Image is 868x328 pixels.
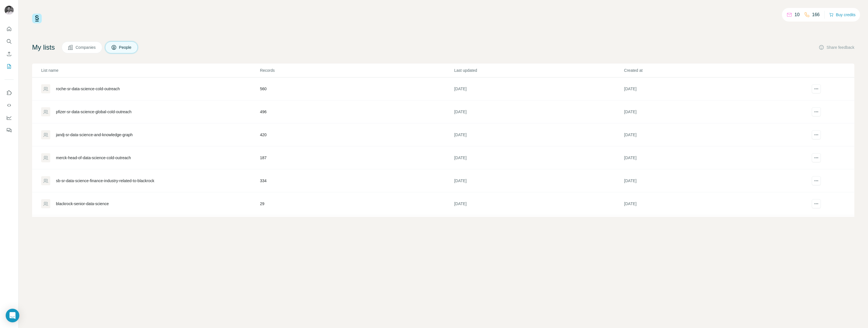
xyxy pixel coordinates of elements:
[829,11,856,19] button: Buy credits
[812,130,821,139] button: actions
[5,113,14,123] button: Dashboard
[5,125,14,135] button: Feedback
[260,169,454,192] td: 334
[5,100,14,110] button: Use Surfe API
[260,77,454,100] td: 560
[260,100,454,123] td: 496
[56,178,154,184] div: sb-sr-data-science-finance-industry-related-to-blackrock
[56,86,120,92] div: roche-sr-data-science-cold-outreach
[454,146,624,169] td: [DATE]
[260,146,454,169] td: 187
[56,109,132,115] div: pfizer-sr-data-science-global-cold-outreach
[454,77,624,100] td: [DATE]
[260,192,454,215] td: 29
[624,146,794,169] td: [DATE]
[32,14,42,23] img: Surfe Logo
[624,169,794,192] td: [DATE]
[119,45,132,50] span: People
[624,77,794,100] td: [DATE]
[260,123,454,146] td: 420
[6,309,19,322] div: Open Intercom Messenger
[56,132,133,138] div: jandj-sr-data-science-and-knowledge-graph
[624,215,794,238] td: [DATE]
[454,100,624,123] td: [DATE]
[454,169,624,192] td: [DATE]
[56,155,131,161] div: merck-head-of-data-science-cold-outreach
[454,123,624,146] td: [DATE]
[5,88,14,98] button: Use Surfe on LinkedIn
[819,45,854,50] button: Share feedback
[812,107,821,116] button: actions
[5,49,14,59] button: Enrich CSV
[56,201,109,207] div: blackrock-senior-data-science
[812,153,821,162] button: actions
[812,199,821,208] button: actions
[812,84,821,93] button: actions
[5,61,14,72] button: My lists
[812,11,820,18] p: 166
[624,192,794,215] td: [DATE]
[5,24,14,34] button: Quick start
[260,215,454,238] td: 299
[41,68,259,73] p: List name
[454,215,624,238] td: [DATE]
[812,176,821,185] button: actions
[32,43,55,52] h4: My lists
[454,68,623,73] p: Last updated
[624,68,793,73] p: Created at
[5,36,14,47] button: Search
[260,68,454,73] p: Records
[794,11,800,18] p: 10
[454,192,624,215] td: [DATE]
[624,123,794,146] td: [DATE]
[5,6,14,15] img: Avatar
[76,45,96,50] span: Companies
[624,100,794,123] td: [DATE]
